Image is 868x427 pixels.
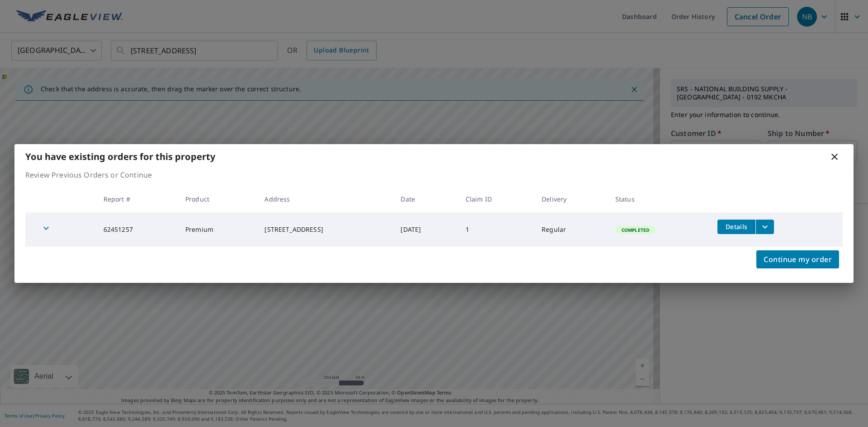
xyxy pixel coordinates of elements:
th: Date [393,186,458,212]
p: Review Previous Orders or Continue [25,169,843,180]
button: filesDropdownBtn-62451257 [755,220,774,234]
span: Continue my order [764,253,832,266]
button: detailsBtn-62451257 [717,220,755,234]
td: 62451257 [96,212,178,247]
th: Product [178,186,257,212]
th: Claim ID [458,186,534,212]
td: Premium [178,212,257,247]
button: Continue my order [756,250,839,268]
td: 1 [458,212,534,247]
th: Delivery [534,186,608,212]
span: Completed [616,227,655,233]
th: Report # [96,186,178,212]
th: Address [257,186,393,212]
span: Details [723,222,750,231]
th: Status [608,186,710,212]
td: Regular [534,212,608,247]
td: [DATE] [393,212,458,247]
div: [STREET_ADDRESS] [264,225,386,234]
b: You have existing orders for this property [25,150,215,163]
